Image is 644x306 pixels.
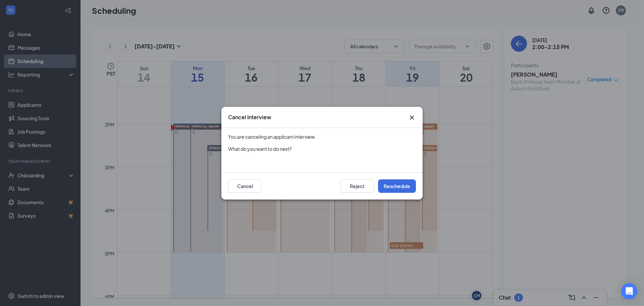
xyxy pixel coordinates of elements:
div: Open Intercom Messenger [621,283,637,299]
button: Reschedule [378,179,416,193]
h3: Cancel Interview [228,114,271,121]
button: Close [408,114,416,122]
svg: Cross [408,114,416,122]
div: What do you want to do next? [228,145,416,152]
div: You are canceling an applicant interview. [228,133,416,140]
button: Reject [340,179,374,193]
button: Cancel [228,179,262,193]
